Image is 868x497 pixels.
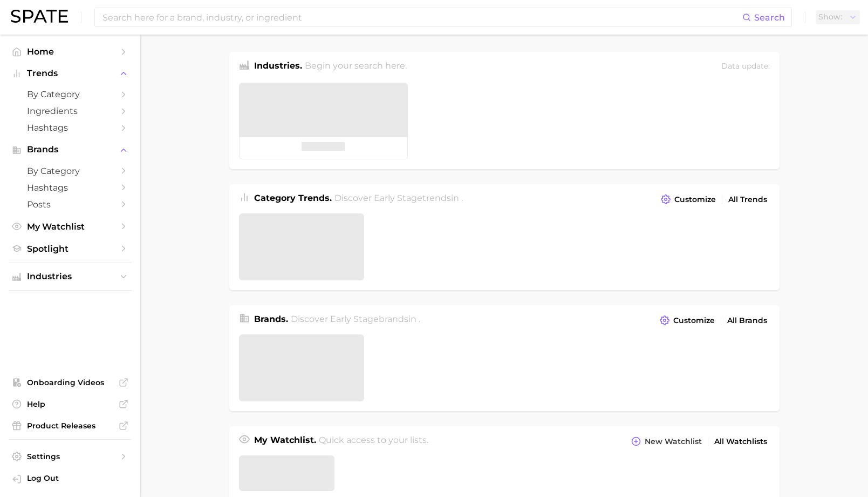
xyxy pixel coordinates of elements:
[11,10,68,23] img: SPATE
[9,65,132,82] button: Trends
[9,240,132,257] a: Spotlight
[27,244,113,254] span: Spotlight
[628,434,704,449] button: New Watchlist
[673,316,715,325] span: Customize
[9,374,132,391] a: Onboarding Videos
[101,8,742,26] input: Search here for a brand, industry, or ingredient
[291,314,420,324] span: Discover Early Stage brands in .
[27,272,113,281] span: Industries
[714,437,767,446] span: All Watchlists
[27,46,113,57] span: Home
[27,452,113,461] span: Settings
[658,192,718,207] button: Customize
[27,123,113,133] span: Hashtags
[27,221,113,232] span: My Watchlist
[754,12,785,23] span: Search
[818,14,842,20] span: Show
[27,199,113,210] span: Posts
[9,163,132,179] a: by Category
[657,313,717,328] button: Customize
[816,10,860,24] button: Show
[27,69,113,78] span: Trends
[27,421,113,431] span: Product Releases
[27,145,113,155] span: Brands
[674,195,716,204] span: Customize
[9,268,132,285] button: Industries
[254,314,288,324] span: Brands .
[27,378,113,387] span: Onboarding Videos
[27,399,113,409] span: Help
[9,119,132,136] a: Hashtags
[27,106,113,116] span: Ingredients
[254,193,332,203] span: Category Trends .
[9,470,132,488] a: Log out. Currently logged in with e-mail ameera.masud@digitas.com.
[9,196,132,213] a: Posts
[9,179,132,196] a: Hashtags
[9,418,132,434] a: Product Releases
[645,437,702,446] span: New Watchlist
[305,59,407,74] h2: Begin your search here.
[254,59,302,74] h1: Industries.
[726,192,770,207] a: All Trends
[334,193,463,203] span: Discover Early Stage trends in .
[319,434,428,449] h2: Quick access to your lists.
[9,43,132,60] a: Home
[254,434,316,449] h1: My Watchlist.
[9,103,132,119] a: Ingredients
[27,183,113,193] span: Hashtags
[9,396,132,412] a: Help
[9,86,132,103] a: by Category
[27,473,123,483] span: Log Out
[27,89,113,99] span: by Category
[712,434,770,449] a: All Watchlists
[727,316,767,325] span: All Brands
[9,218,132,235] a: My Watchlist
[725,313,770,328] a: All Brands
[27,166,113,176] span: by Category
[9,448,132,465] a: Settings
[728,195,767,204] span: All Trends
[721,59,770,74] div: Data update:
[9,142,132,158] button: Brands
